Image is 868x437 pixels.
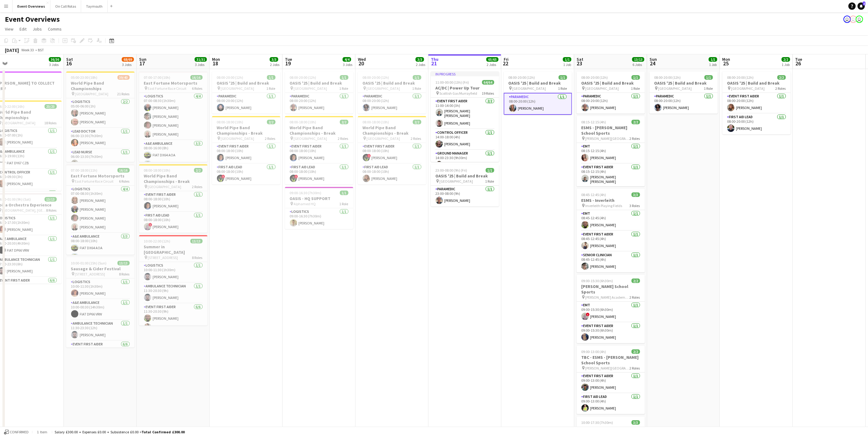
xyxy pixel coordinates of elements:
app-job-card: 08:15-12:15 (4h)2/2ESMS - [PERSON_NAME] School Sports [PERSON_NAME][GEOGRAPHIC_DATA]2 RolesEMT1/1... [577,116,645,186]
div: 3 Jobs [122,62,134,67]
span: 1/1 [704,75,713,80]
span: 08:00-20:00 (12h) [582,75,608,80]
app-card-role: Logistics1/110:00-11:30 (1h30m)[PERSON_NAME] [66,279,135,299]
span: [PERSON_NAME][GEOGRAPHIC_DATA] [585,366,630,370]
span: 2/2 [782,57,790,62]
span: 08:00-18:00 (10h) [144,168,171,173]
span: 10:00-22:00 (12h) [144,239,171,243]
span: 20 [357,60,366,67]
span: 07:00-18:00 (11h) [71,168,98,173]
h3: OASIS '25 | Build and Break [577,80,645,86]
span: 1/1 [267,75,276,80]
h3: OASIS - HQ SUPPORT [285,196,353,201]
span: 1 Role [704,86,713,91]
span: 2 Roles [630,295,640,300]
span: Comms [48,26,62,32]
app-card-role: First Aid Lead1/108:00-18:00 (10h)![PERSON_NAME] [285,164,353,184]
h3: OASIS '25 | Build and Break [431,173,499,179]
span: 17 [138,60,146,67]
span: ! [586,313,590,316]
span: [GEOGRAPHIC_DATA] [221,86,254,91]
span: 18 Roles [45,121,57,125]
div: 08:00-20:00 (12h)1/1OASIS '25 | Build and Break [GEOGRAPHIC_DATA]1 RoleParamedic1/108:00-20:00 (1... [577,71,645,114]
div: 23:00-08:00 (9h) (Fri)1/1OASIS '25 | Build and Break [GEOGRAPHIC_DATA]1 RoleParamedic1/123:00-08:... [431,164,499,206]
span: 23 [576,60,583,67]
div: 07:00-17:00 (10h)16/16East Fortune Motorsports East Fortune Race Circuit6 RolesLogistics4/407:00-... [139,71,207,162]
span: 1/1 [632,75,640,80]
app-card-role: Logistics4/407:00-08:30 (1h30m)[PERSON_NAME][PERSON_NAME][PERSON_NAME][PERSON_NAME] [66,186,135,233]
div: 08:45-12:45 (4h)3/3ESMS - Inverleith Inverleith Playing Fields3 RolesEMT1/108:45-12:45 (4h)[PERSO... [577,189,645,272]
span: 1/1 [486,168,494,173]
span: 19 [284,60,292,67]
span: [GEOGRAPHIC_DATA] [221,136,254,141]
span: Confirmed [10,430,29,434]
span: [GEOGRAPHIC_DATA] [148,184,182,189]
span: 13/13 [45,197,57,202]
span: Scottish Gas Murrayfield [440,91,477,96]
div: 08:00-20:00 (12h)1/1OASIS '25 | Build and Break [GEOGRAPHIC_DATA]1 RoleParamedic1/108:00-20:00 (1... [285,71,353,114]
span: 18 [211,60,220,67]
app-card-role: Paramedic1/108:00-20:00 (12h)[PERSON_NAME] [650,93,718,114]
span: 05:00-23:00 (18h) [71,75,98,80]
div: In progress11:00-00:00 (13h) (Fri)64/64AC/DC | Power Up Tour Scottish Gas Murrayfield19 RolesEven... [431,71,499,162]
span: 2/2 [632,279,640,283]
span: East Fortune Race Circuit [75,179,114,184]
app-job-card: 08:00-20:00 (12h)1/1OASIS '25 | Build and Break [GEOGRAPHIC_DATA]1 RoleParamedic1/108:00-20:00 (1... [504,71,572,115]
span: [PERSON_NAME] Academy Playing Fields [585,295,630,300]
span: 39/40 [117,75,130,80]
span: [GEOGRAPHIC_DATA] [367,136,400,141]
span: [GEOGRAPHIC_DATA] [513,86,546,91]
div: 08:00-20:00 (12h)2/2OASIS '25 | Build and Break [GEOGRAPHIC_DATA]2 RolesEvent First Aider1/108:00... [722,71,791,134]
app-card-role: Paramedic1/108:00-20:00 (12h)[PERSON_NAME] [504,93,572,115]
span: ! [149,223,152,227]
span: View [5,26,13,32]
span: 3/3 [632,420,640,425]
div: 10:00-22:00 (12h)13/13Summer in [GEOGRAPHIC_DATA] [STREET_ADDRESS]8 RolesLogistics1/110:00-11:30 ... [139,235,207,326]
app-card-role: Paramedic1/108:00-20:00 (12h)[PERSON_NAME] [358,93,426,114]
app-job-card: 08:00-20:00 (12h)1/1OASIS '25 | Build and Break [GEOGRAPHIC_DATA]1 RoleParamedic1/108:00-20:00 (1... [650,71,718,114]
h3: ESMS - [PERSON_NAME] School Sports [577,125,645,136]
h3: OASIS '25 | Build and Break [212,80,280,86]
app-card-role: Lead Nurse1/106:00-13:30 (7h30m)[PERSON_NAME] [66,149,135,169]
app-card-role: A&E Ambulance1/110:00-00:30 (14h30m)FIAT DP66 VRW [66,299,135,320]
h1: Event Overviews [5,15,60,24]
app-card-role: Event First Aider1/108:45-12:45 (4h)[PERSON_NAME] [577,231,645,252]
app-card-role: Control Officer1/114:00-18:00 (4h)[PERSON_NAME] [431,129,499,150]
h3: [PERSON_NAME] School Sports [577,284,645,295]
span: 1 Role [485,179,494,184]
h3: World Pipe Band Championships [66,80,135,91]
h3: OASIS '25 | Build and Break [358,80,426,86]
app-job-card: 08:00-18:00 (10h)2/2World Pipe Band Championships - Break [GEOGRAPHIC_DATA]2 RolesEvent First Aid... [139,164,207,233]
span: 1/1 [563,57,571,62]
span: 31/31 [195,57,207,62]
app-job-card: 08:00-18:00 (10h)2/2World Pipe Band Championships - Break [GEOGRAPHIC_DATA]2 RolesEvent First Aid... [285,116,353,184]
span: 08:00-18:00 (10h) [363,120,389,124]
h3: OASIS '25 | Build and Break [285,80,353,86]
app-job-card: 09:00-15:30 (6h30m)2/2[PERSON_NAME] School Sports [PERSON_NAME] Academy Playing Fields2 RolesEMT1... [577,275,645,343]
a: Edit [17,25,29,33]
span: [PERSON_NAME][GEOGRAPHIC_DATA] [585,136,630,141]
app-job-card: 10:00-01:00 (15h) (Sun)13/13Sausage & Cider Festival [STREET_ADDRESS]8 RolesLogistics1/110:00-11:... [66,257,135,348]
span: Sun [650,56,657,62]
span: 21 [430,60,438,67]
span: 23:00-08:00 (9h) (Fri) [436,168,467,173]
span: Inverleith Playing Fields [585,203,622,208]
span: 21 Roles [117,92,130,96]
span: 13/13 [117,261,130,265]
div: In progress [431,71,499,76]
span: 1 Role [412,86,421,91]
div: BST [38,48,44,52]
div: 08:00-20:00 (12h)1/1OASIS '25 | Build and Break [GEOGRAPHIC_DATA]1 RoleParamedic1/108:00-20:00 (1... [212,71,280,114]
span: Jobs [33,26,42,32]
span: 08:00-20:00 (12h) [217,75,243,80]
app-job-card: 09:00-13:00 (4h)2/2TBC - ESMS - [PERSON_NAME] School Sports [PERSON_NAME][GEOGRAPHIC_DATA]2 Roles... [577,346,645,414]
span: 3/3 [632,192,640,197]
h3: East Fortune Motorsports [66,173,135,179]
span: 26 [794,60,802,67]
span: 08:45-12:45 (4h) [582,192,606,197]
app-job-card: 08:00-18:00 (10h)2/2World Pipe Band Championships - Break [GEOGRAPHIC_DATA]2 RolesEvent First Aid... [358,116,426,184]
app-card-role: Ambulance Technician1/111:30-20:30 (9h)[PERSON_NAME] [139,283,207,304]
